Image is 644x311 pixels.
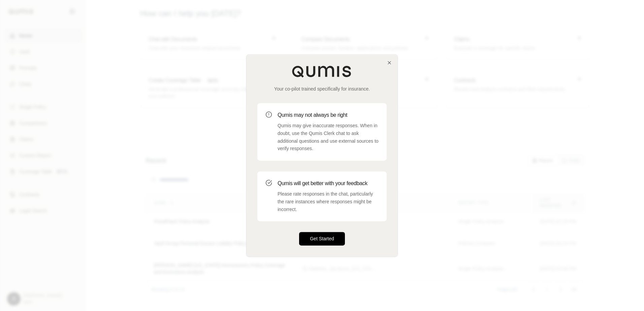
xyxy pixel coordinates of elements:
h3: Qumis will get better with your feedback [278,179,379,187]
img: Qumis Logo [292,65,352,77]
button: Get Started [299,232,345,246]
h3: Qumis may not always be right [278,111,379,119]
p: Qumis may give inaccurate responses. When in doubt, use the Qumis Clerk chat to ask additional qu... [278,122,379,152]
p: Please rate responses in the chat, particularly the rare instances where responses might be incor... [278,190,379,213]
p: Your co-pilot trained specifically for insurance. [257,85,387,92]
